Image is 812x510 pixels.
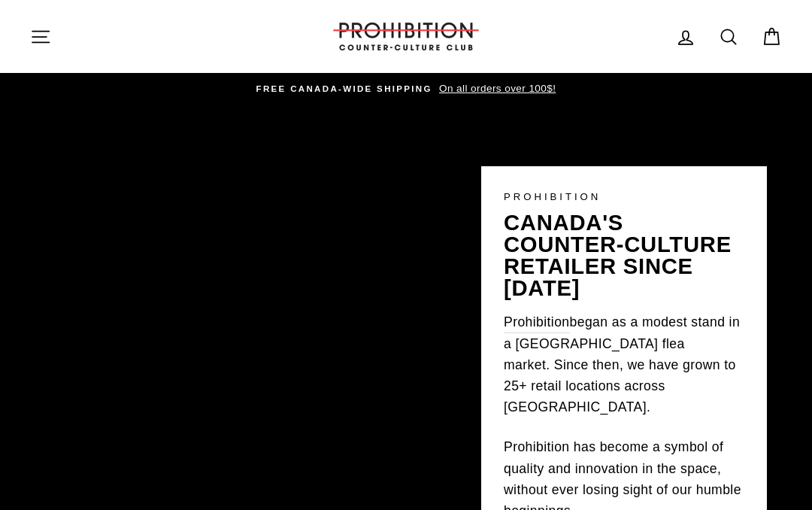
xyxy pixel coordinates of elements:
span: On all orders over 100$! [435,83,556,94]
p: began as a modest stand in a [GEOGRAPHIC_DATA] flea market. Since then, we have grown to 25+ reta... [504,311,744,418]
span: FREE CANADA-WIDE SHIPPING [256,84,432,93]
img: PROHIBITION COUNTER-CULTURE CLUB [331,23,481,50]
a: FREE CANADA-WIDE SHIPPING On all orders over 100$! [34,80,778,97]
p: canada's counter-culture retailer since [DATE] [504,212,744,300]
a: Prohibition [504,311,570,333]
p: PROHIBITION [504,189,744,205]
